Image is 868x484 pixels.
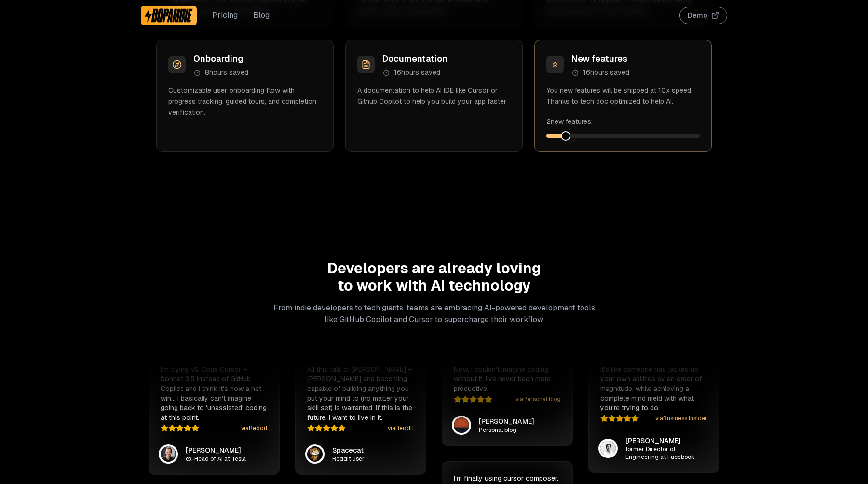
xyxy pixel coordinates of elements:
[625,435,707,445] p: [PERSON_NAME]
[600,364,707,412] p: It's like someone has jacked up your own abilities by an order of magnitude, while achieving a co...
[161,446,176,461] img: Andrej Karpathy
[186,445,246,455] p: [PERSON_NAME]
[515,395,561,403] a: viaPersonal blog
[679,7,727,24] button: Demo
[625,445,707,460] p: former Director of Engineering at Facebook
[145,260,723,295] h2: Developers are already loving to work with AI technology
[307,364,414,422] p: All this talk of [PERSON_NAME] + [PERSON_NAME] and becoming capable of building anything you put ...
[332,445,365,455] p: Spacecat
[600,440,616,456] img: Aditya Agarwal
[212,10,238,21] a: Pricing
[307,446,323,461] img: Spacecat
[388,424,414,431] a: viaReddit
[546,117,700,126] div: 2 new features:
[382,52,511,66] h3: Documentation
[253,10,270,21] a: Blog
[546,85,700,107] p: You new features will be shipped at 10x speed. Thanks to tech doc optimized to help AI.
[454,364,561,393] p: Now, I couldn't imagine coding without it. I've never been more productive.
[141,6,197,25] a: Dopamine
[145,8,193,23] img: Dopamine
[161,364,268,422] p: I'm trying VS Code Cursor + Sonnet 3.5 instead of GitHub Copilot and I think it's now a net win… ...
[168,85,322,118] p: Customizable user onboarding flow with progress tracking, guided tours, and completion verification.
[205,67,248,77] span: 8 hours saved
[272,302,596,325] p: From indie developers to tech giants, teams are embracing AI-powered development tools like GitHu...
[583,67,629,77] span: 16 hours saved
[655,414,707,422] a: viaBusiness Insider
[193,52,322,66] h3: Onboarding
[454,417,469,432] img: Matt Rickard
[357,85,511,107] p: A documentation to help AI IDE like Cursor or Github Copilot to help you build your app faster
[332,455,365,462] p: Reddit user
[479,426,534,433] p: Personal blog
[394,67,440,77] span: 16 hours saved
[479,416,534,426] p: [PERSON_NAME]
[241,424,268,431] a: viaReddit
[571,52,700,66] h3: New features
[186,455,246,462] p: ex-Head of AI at Tesla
